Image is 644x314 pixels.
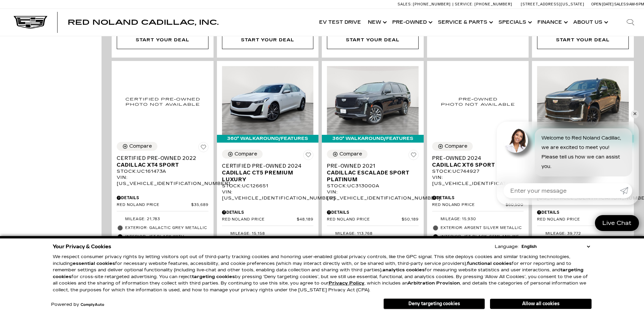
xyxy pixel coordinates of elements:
[297,217,313,222] span: $48,189
[81,303,104,307] a: ComplyAuto
[222,31,314,49] div: Start Your Deal
[327,217,402,222] span: Red Noland Price
[217,135,319,142] div: 360° WalkAround/Features
[432,168,524,174] div: Stock : UC744927
[68,19,219,26] a: Red Noland Cadillac, Inc.
[117,142,157,151] button: Compare Vehicle
[537,229,629,238] li: Mileage: 39,772
[198,142,208,155] button: Save Vehicle
[327,189,419,201] div: VIN: [US_VEHICLE_IDENTIFICATION_NUMBER]
[222,217,297,222] span: Red Noland Price
[383,298,485,309] button: Deny targeting cookies
[222,217,314,222] a: Red Noland Price $48,189
[398,2,452,6] a: Sales: [PHONE_NUMBER]
[626,2,644,6] span: 9 AM-6 PM
[504,183,620,198] input: Enter your message
[117,155,203,162] span: Certified Pre-Owned 2022
[339,151,362,157] div: Compare
[537,217,629,222] a: Red Noland Price $68,189
[222,163,309,169] span: Certified Pre-Owned 2024
[329,280,364,286] a: Privacy Policy
[136,36,189,44] div: Start Your Deal
[364,9,389,36] a: New
[191,203,208,208] span: $35,689
[327,183,419,189] div: Stock : UC313000A
[73,261,115,266] strong: essential cookies
[327,163,419,183] a: Pre-Owned 2021Cadillac Escalade Sport Platinum
[537,66,629,135] img: 2022 Cadillac Escalade Premium Luxury
[117,155,208,168] a: Certified Pre-Owned 2022Cadillac XT4 Sport
[521,2,584,6] a: [STREET_ADDRESS][US_STATE]
[117,31,208,49] div: Start Your Deal
[595,215,639,231] a: Live Chat
[51,302,104,307] div: Powered by
[506,203,524,208] span: $60,500
[53,242,111,251] span: Your Privacy & Cookies
[599,219,635,227] span: Live Chat
[432,155,524,168] a: Pre-Owned 2024Cadillac XT6 Sport
[495,9,534,36] a: Specials
[117,174,208,187] div: VIN: [US_VEHICLE_IDENTIFICATION_NUMBER]
[432,66,524,137] img: 2024 Cadillac XT6 Sport
[235,151,257,157] div: Compare
[452,2,514,6] a: Service: [PHONE_NUMBER]
[125,225,208,231] span: Exterior: Galactic Grey Metallic
[117,162,203,168] span: Cadillac XT4 Sport
[241,36,294,44] div: Start Your Deal
[327,169,414,183] span: Cadillac Escalade Sport Platinum
[117,203,208,208] a: Red Noland Price $35,689
[129,143,152,149] div: Compare
[222,163,314,183] a: Certified Pre-Owned 2024Cadillac CT5 Premium Luxury
[117,195,208,201] div: Pricing Details - Certified Pre-Owned 2022 Cadillac XT4 Sport
[125,233,208,260] span: Interior: Jet Black with Cinnamon accents, Leather seating surfaces with mini-perforated inserts
[432,174,524,187] div: VIN: [US_VEHICLE_IDENTIFICATION_NUMBER]
[413,2,451,6] span: [PHONE_NUMBER]
[14,16,47,29] img: Cadillac Dark Logo with Cadillac White Text
[537,31,629,49] div: Start Your Deal
[382,267,425,273] strong: analytics cookies
[222,150,263,159] button: Compare Vehicle
[68,18,219,26] span: Red Noland Cadillac, Inc.
[441,233,524,254] span: Interior: Jet Black, Semi-Aniline Leather Seats with Chevron-Perforated inserts
[327,150,368,159] button: Compare Vehicle
[327,66,419,135] img: 2021 Cadillac Escalade Sport Platinum
[117,215,208,224] li: Mileage: 21,783
[432,203,524,208] a: Red Noland Price $60,500
[327,229,419,238] li: Mileage: 113,768
[408,150,419,163] button: Save Vehicle
[432,203,506,208] span: Red Noland Price
[346,36,399,44] div: Start Your Deal
[222,169,309,183] span: Cadillac CT5 Premium Luxury
[614,2,626,6] span: Sales:
[490,299,592,309] button: Allow all cookies
[327,217,419,222] a: Red Noland Price $50,189
[398,2,412,6] span: Sales:
[535,128,632,176] div: Welcome to Red Noland Cadillac, we are excited to meet you! Please tell us how we can assist you.
[53,254,592,293] p: We respect consumer privacy rights by letting visitors opt out of third-party tracking cookies an...
[467,261,512,266] strong: functional cookies
[495,245,518,249] div: Language:
[222,189,314,201] div: VIN: [US_VEHICLE_IDENTIFICATION_NUMBER]
[455,2,473,6] span: Service:
[474,2,512,6] span: [PHONE_NUMBER]
[556,36,609,44] div: Start Your Deal
[303,150,313,163] button: Save Vehicle
[222,66,314,135] img: 2024 Cadillac CT5 Premium Luxury
[222,183,314,189] div: Stock : UC126651
[192,274,235,279] strong: targeting cookies
[327,31,419,49] div: Start Your Deal
[441,225,524,231] span: Exterior: Argent Silver Metallic
[520,243,592,250] select: Language Select
[570,9,610,36] a: About Us
[432,215,524,224] li: Mileage: 15,930
[222,229,314,238] li: Mileage: 15,158
[117,168,208,174] div: Stock : UC161473A
[435,9,495,36] a: Service & Parts
[322,135,424,142] div: 360° WalkAround/Features
[327,209,419,215] div: Pricing Details - Pre-Owned 2021 Cadillac Escalade Sport Platinum
[537,209,629,215] div: Pricing Details - Pre-Owned 2022 Cadillac Escalade Premium Luxury
[402,217,419,222] span: $50,189
[222,209,314,215] div: Pricing Details - Certified Pre-Owned 2024 Cadillac CT5 Premium Luxury
[504,128,528,153] img: Agent profile photo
